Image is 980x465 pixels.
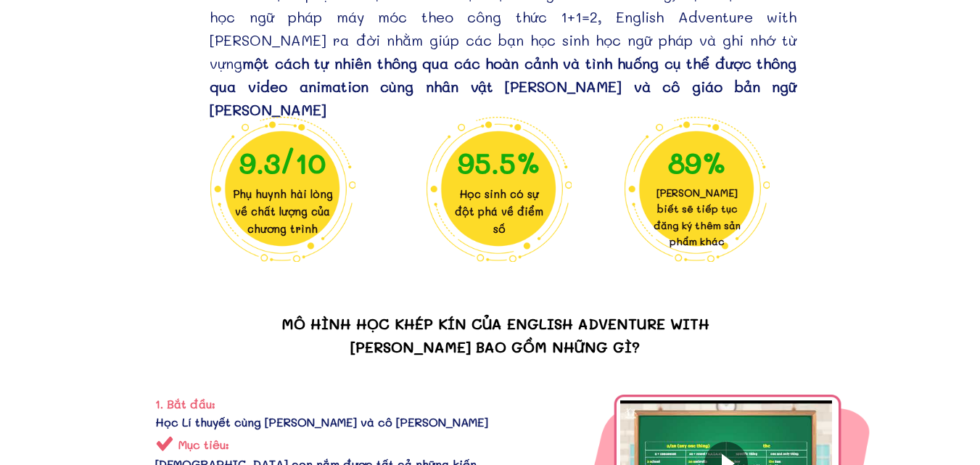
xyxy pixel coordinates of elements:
[449,185,549,237] h3: Học sinh có sự đột phá về điểm số
[259,312,732,358] h3: Mô hình học khép kín của English adventure with [PERSON_NAME] bao gồm những gì?
[178,435,299,454] h3: Mục tiêu:
[641,140,754,185] h3: 89%
[210,54,796,119] span: một cách tự nhiên thông qua các hoàn cảnh và tình huống cụ thể được thông qua video animation cùn...
[647,185,747,250] h3: [PERSON_NAME] biết sẽ tiếp tục đăng ký thêm sản phẩm khác
[233,185,333,237] h3: Phụ huynh hài lòng về chất lượng của chương trình
[226,140,339,185] h3: 9.3/10
[155,414,488,429] span: Học Lí thuyết cùng [PERSON_NAME] và cô [PERSON_NAME]
[155,396,215,411] span: 1. Bắt đầu:
[443,140,556,185] h3: 95.5%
